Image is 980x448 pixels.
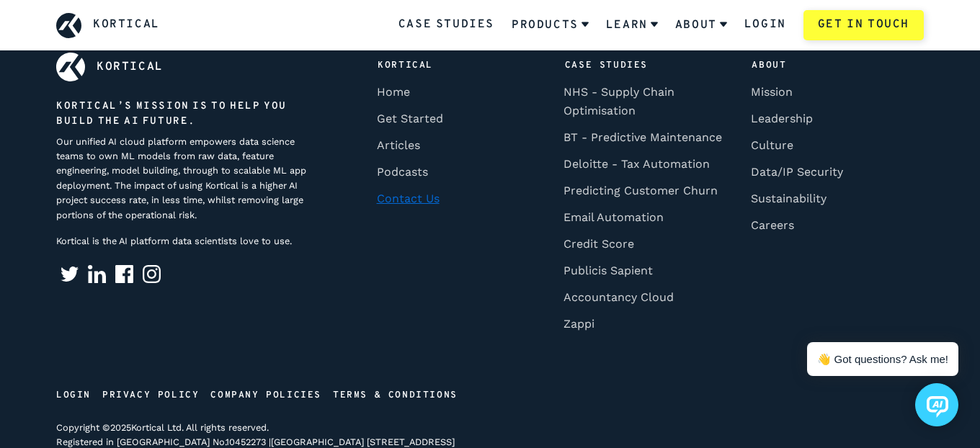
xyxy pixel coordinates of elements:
a: Data/IP Security [746,158,847,185]
a: Publicis Sapient [559,256,658,283]
a: Learn [606,6,658,44]
a: Kortical [93,16,160,35]
a: Predicting Customer Churn [559,177,723,204]
a: Company Policies [210,382,333,408]
a: Zappi [559,310,600,336]
a: Articles [372,132,424,158]
img: Facebook [115,265,133,283]
img: LinkedIn [88,265,106,283]
a: Leadership [746,105,817,132]
a: Case Studies [398,16,494,35]
a: Podcasts [372,158,432,185]
h4: Kortical’s mission is to help you build the AI future. [56,99,316,129]
a: Products [512,6,589,44]
a: About [675,6,727,44]
a: Careers [746,212,798,238]
a: Login [744,16,786,35]
img: Instagram [143,265,161,283]
a: Get in touch [803,10,924,40]
a: Credit Score [559,230,639,257]
a: Kortical [97,61,164,73]
p: About [746,53,914,79]
a: Login [56,382,102,408]
a: Terms & Conditions [333,382,469,408]
a: Contact Us [372,185,444,212]
p: Case Studies [559,53,728,79]
p: Our unified AI cloud platform empowers data science teams to own ML models from raw data, feature... [56,135,316,223]
a: Email Automation [559,204,669,230]
a: Get Started [372,105,447,132]
a: Home [372,79,414,105]
a: Privacy Policy [102,382,210,408]
p: Kortical is the AI platform data scientists love to use. [56,234,316,248]
a: Culture [746,132,798,158]
a: Sustainability [746,185,831,212]
a: Mission [746,79,797,105]
a: BT - Predictive Maintenance [559,124,727,151]
a: [GEOGRAPHIC_DATA] [STREET_ADDRESS] [271,436,455,447]
p: Kortical [372,53,540,79]
img: Twitter [61,265,79,283]
a: Deloitte - Tax Automation [559,151,715,177]
a: Accountancy Cloud [559,283,679,310]
a: NHS - Supply Chain Optimisation [559,79,728,124]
